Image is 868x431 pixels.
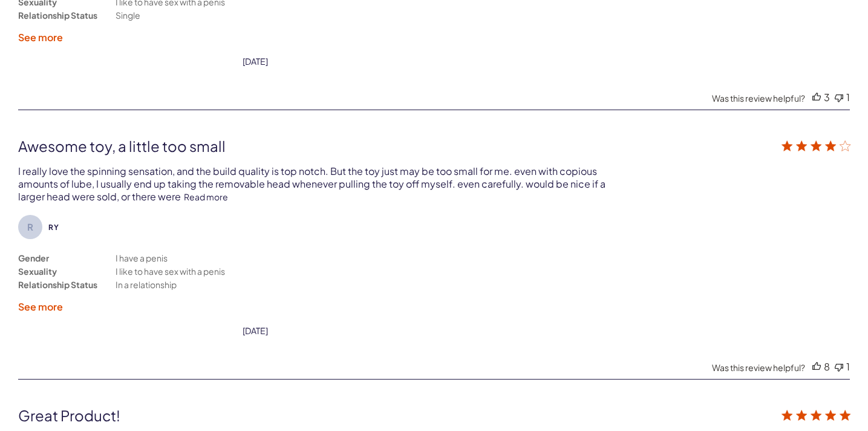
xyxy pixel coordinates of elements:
[18,165,607,203] div: I really love the spinning sensation, and the build quality is top notch. But the toy just may be...
[18,31,63,44] label: See more
[116,251,168,265] div: I have a penis
[18,8,97,22] div: Relationship Status
[835,360,843,373] div: Vote down
[812,91,821,104] div: Vote up
[18,265,57,278] div: Sexuality
[812,360,821,373] div: Vote up
[116,8,140,22] div: Single
[243,325,268,336] div: date
[835,91,843,104] div: Vote down
[27,221,33,232] text: R
[18,300,63,313] label: See more
[846,360,850,373] div: 1
[243,325,268,336] div: [DATE]
[712,93,805,104] div: Was this review helpful?
[243,56,268,67] div: [DATE]
[18,251,49,265] div: Gender
[18,278,97,291] div: Relationship Status
[116,278,177,291] div: In a relationship
[18,406,684,424] div: Great Product!
[243,56,268,67] div: date
[116,265,225,278] div: I like to have sex with a penis
[712,362,805,373] div: Was this review helpful?
[824,91,830,104] div: 3
[18,137,684,155] div: Awesome toy, a little too small
[824,360,830,373] div: 8
[48,223,59,232] span: Ry
[184,191,228,202] a: Read more
[846,91,850,104] div: 1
